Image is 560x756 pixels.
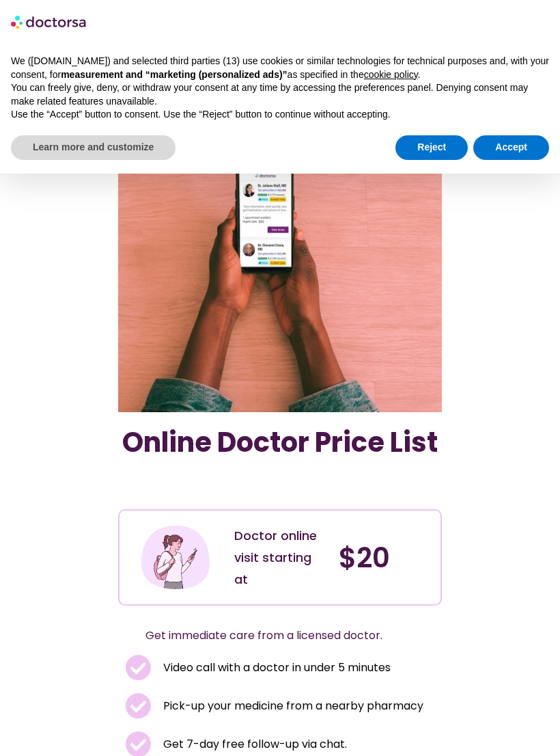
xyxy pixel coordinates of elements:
[160,697,423,716] span: Pick-up your medicine from a nearby pharmacy
[395,135,468,160] button: Reject
[160,658,391,677] span: Video call with a doctor in under 5 minutes
[339,541,430,574] h4: $20
[11,11,87,33] img: logo
[11,81,549,108] p: You can freely give, deny, or withdraw your consent at any time by accessing the preferences pane...
[11,55,549,81] p: We ([DOMAIN_NAME]) and selected third parties (13) use cookies or similar technologies for techni...
[61,69,287,80] strong: measurement and “marketing (personalized ads)”
[473,135,549,160] button: Accept
[234,525,325,591] div: Doctor online visit starting at
[139,521,212,593] img: Illustration depicting a young woman in a casual outfit, engaged with her smartphone. She has a p...
[11,135,176,160] button: Learn more and customize
[118,626,408,645] p: Get immediate care from a licensed doctor.
[118,426,441,459] h1: Online Doctor Price List
[364,69,418,80] a: cookie policy
[160,735,347,754] span: Get 7-day free follow-up via chat.
[11,108,549,122] p: Use the “Accept” button to consent. Use the “Reject” button to continue without accepting.
[125,479,434,496] iframe: Customer reviews powered by Trustpilot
